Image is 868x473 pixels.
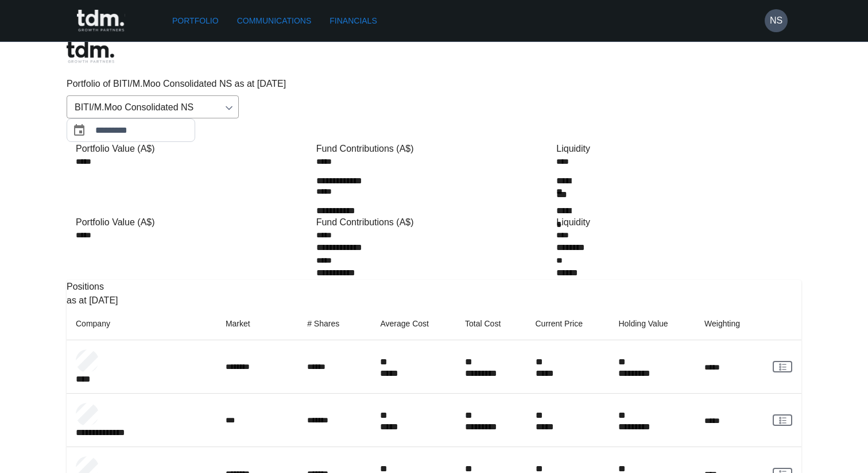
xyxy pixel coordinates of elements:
[76,142,312,156] div: Portfolio Value (A$)
[779,417,785,423] g: rgba(16, 24, 40, 0.6
[556,216,792,229] div: Liquidity
[67,95,239,118] div: BITI/M.Moo Consolidated NS
[695,307,764,340] th: Weighting
[298,307,371,340] th: # Shares
[456,307,526,340] th: Total Cost
[609,307,695,340] th: Holding Value
[325,10,381,32] a: Financials
[67,77,801,91] p: Portfolio of BITI/M.Moo Consolidated NS as at [DATE]
[216,307,298,340] th: Market
[526,307,610,340] th: Current Price
[316,142,552,156] div: Fund Contributions (A$)
[770,14,782,28] h6: NS
[765,9,788,32] button: NS
[773,361,792,372] a: View Client Communications
[76,216,312,229] div: Portfolio Value (A$)
[556,142,792,156] div: Liquidity
[168,10,223,32] a: Portfolio
[371,307,456,340] th: Average Cost
[68,119,91,142] button: Choose date, selected date is Jul 31, 2025
[67,280,801,294] p: Positions
[773,414,792,426] a: View Client Communications
[67,307,216,340] th: Company
[67,294,801,307] p: as at [DATE]
[232,10,316,32] a: Communications
[316,216,552,229] div: Fund Contributions (A$)
[779,363,785,370] g: rgba(16, 24, 40, 0.6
